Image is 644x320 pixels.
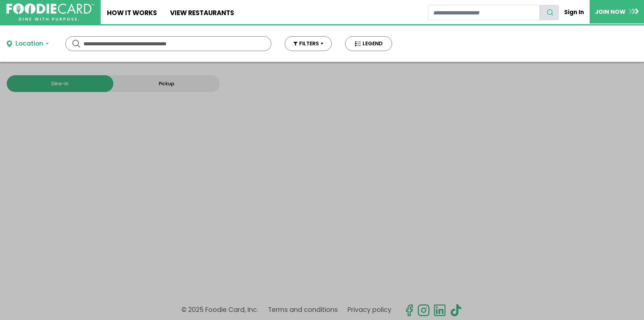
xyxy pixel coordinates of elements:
button: FILTERS [285,36,332,51]
input: restaurant search [428,5,540,20]
button: search [539,5,559,20]
img: FoodieCard; Eat, Drink, Save, Donate [6,3,94,21]
button: LEGEND [345,36,392,51]
button: Location [7,39,49,49]
a: Sign In [559,5,590,19]
div: Location [15,39,43,49]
